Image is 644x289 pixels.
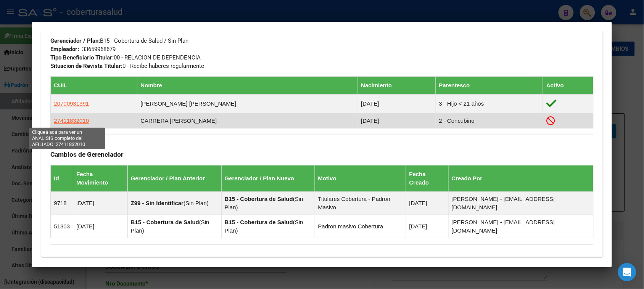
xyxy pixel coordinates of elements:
strong: Gerenciador / Plan: [50,37,100,44]
th: Nacimiento [358,77,436,95]
div: 33659968679 [82,45,116,53]
span: 00 - RELACION DE DEPENDENCIA [50,54,201,61]
td: 3 - Hijo < 21 años [436,95,543,113]
span: 0 - Recibe haberes regularmente [50,63,204,69]
span: Sin Plan [185,200,207,206]
td: [PERSON_NAME] - [EMAIL_ADDRESS][DOMAIN_NAME] [448,192,593,215]
div: Open Intercom Messenger [618,263,636,281]
td: 9718 [51,192,73,215]
td: CARRERA [PERSON_NAME] - [137,113,358,128]
span: B15 - Cobertura de Salud / Sin Plan [50,37,188,44]
strong: Z99 - Sin Identificar [131,200,184,206]
td: [PERSON_NAME] - [EMAIL_ADDRESS][DOMAIN_NAME] [448,215,593,238]
th: Parentesco [436,77,543,95]
span: 27411832010 [54,117,89,124]
th: Nombre [137,77,358,95]
strong: Situacion de Revista Titular: [50,63,122,69]
th: Motivo [315,165,406,192]
strong: Tipo Beneficiario Titular: [50,54,114,61]
td: 51303 [51,215,73,238]
td: ( ) [221,215,315,238]
span: 20700931391 [54,100,89,107]
th: Creado Por [448,165,593,192]
td: [DATE] [406,192,448,215]
th: Gerenciador / Plan Nuevo [221,165,315,192]
td: [DATE] [406,215,448,238]
th: Id [51,165,73,192]
td: [DATE] [358,113,436,128]
td: ( ) [221,192,315,215]
strong: B15 - Cobertura de Salud [225,219,293,225]
td: [DATE] [73,215,128,238]
td: [DATE] [73,192,128,215]
td: [DATE] [358,95,436,113]
td: ( ) [127,192,221,215]
strong: Empleador: [50,46,79,53]
th: Activo [543,77,593,95]
strong: B15 - Cobertura de Salud [225,196,293,202]
td: [PERSON_NAME] [PERSON_NAME] - [137,95,358,113]
th: Gerenciador / Plan Anterior [127,165,221,192]
td: Titulares Cobertura - Padron Masivo [315,192,406,215]
td: Padron masivo Cobertura [315,215,406,238]
th: Fecha Creado [406,165,448,192]
td: 2 - Concubino [436,113,543,128]
strong: B15 - Cobertura de Salud [131,219,199,225]
h3: Cambios de Gerenciador [50,150,593,159]
th: CUIL [51,77,137,95]
td: ( ) [127,215,221,238]
th: Fecha Movimiento [73,165,128,192]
